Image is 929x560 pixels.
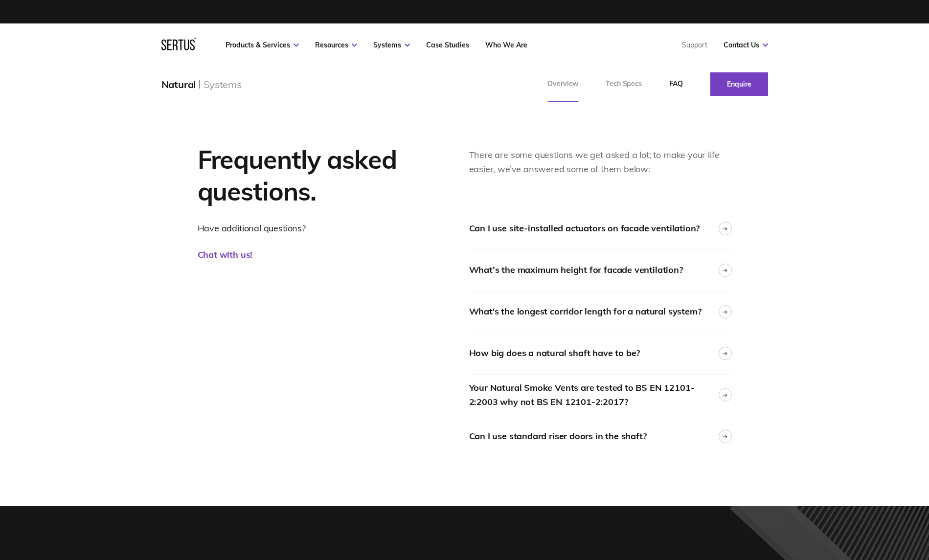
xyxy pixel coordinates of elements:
a: Contact Us [724,41,768,49]
a: Who We Are [485,41,527,49]
a: Products & Services [226,41,299,49]
a: Systems [373,41,410,49]
div: What's the longest corridor length for a natural system? [469,305,702,319]
div: What’s the maximum height for facade ventilation? [469,263,683,277]
iframe: Chat Widget [880,513,929,560]
a: Support [682,41,707,49]
a: Enquire [710,72,768,96]
div: Natural [161,78,196,90]
p: Have additional questions? [198,222,440,236]
div: How big does a natural shaft have to be? [469,346,640,360]
h2: Frequently asked questions. [198,143,440,207]
div: Can I use standard riser doors in the shaft? [469,429,647,444]
a: Tech Specs [592,67,656,102]
a: Chat with us! [198,249,253,260]
div: Systems [204,78,242,90]
a: Overview [534,67,592,102]
div: There are some questions we get asked a lot; to make your life easier, we’ve answered some of the... [469,148,732,177]
div: Your Natural Smoke Vents are tested to BS EN 12101-2:2003 why not BS EN 12101-2:2017? [469,381,719,409]
a: Resources [315,41,357,49]
a: Case Studies [426,41,469,49]
div: Can I use site-installed actuators on facade ventilation? [469,222,700,236]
